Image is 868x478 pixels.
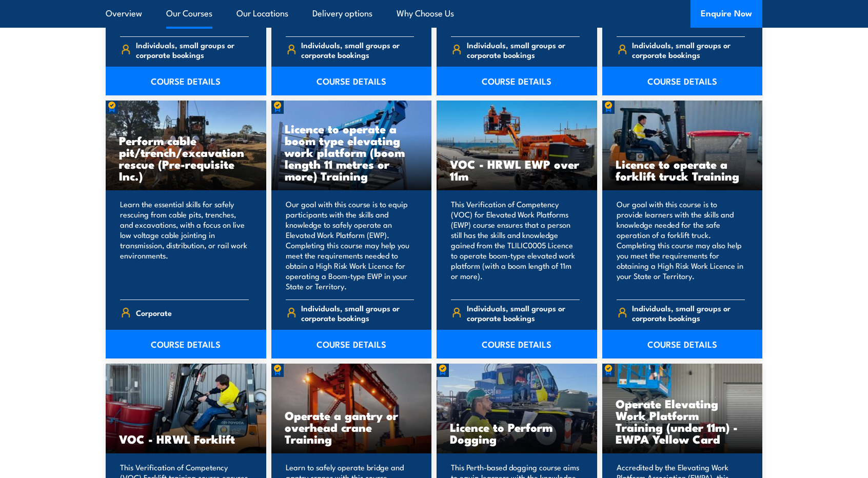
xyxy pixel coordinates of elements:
[286,199,415,291] p: Our goal with this course is to equip participants with the skills and knowledge to safely operat...
[106,330,266,358] a: COURSE DETAILS
[616,397,749,445] h3: Operate Elevating Work Platform Training (under 11m) - EWPA Yellow Card
[602,67,763,95] a: COURSE DETAILS
[437,67,597,95] a: COURSE DETAILS
[451,199,580,291] p: This Verification of Competency (VOC) for Elevated Work Platforms (EWP) course ensures that a per...
[271,330,432,358] a: COURSE DETAILS
[437,330,597,358] a: COURSE DETAILS
[120,199,249,291] p: Learn the essential skills for safely rescuing from cable pits, trenches, and excavations, with a...
[617,199,745,291] p: Our goal with this course is to provide learners with the skills and knowledge needed for the saf...
[616,158,749,182] h3: Licence to operate a forklift truck Training
[632,303,745,323] span: Individuals, small groups or corporate bookings
[467,40,580,59] span: Individuals, small groups or corporate bookings
[467,303,580,323] span: Individuals, small groups or corporate bookings
[285,409,419,445] h3: Operate a gantry or overhead crane Training
[119,134,253,182] h3: Perform cable pit/trench/excavation rescue (Pre-requisite Inc.)
[450,421,584,445] h3: Licence to Perform Dogging
[301,303,414,323] span: Individuals, small groups or corporate bookings
[271,67,432,95] a: COURSE DETAILS
[450,158,584,182] h3: VOC - HRWL EWP over 11m
[285,123,419,182] h3: Licence to operate a boom type elevating work platform (boom length 11 metres or more) Training
[301,40,414,59] span: Individuals, small groups or corporate bookings
[136,40,249,59] span: Individuals, small groups or corporate bookings
[119,433,253,445] h3: VOC - HRWL Forklift
[106,67,266,95] a: COURSE DETAILS
[632,40,745,59] span: Individuals, small groups or corporate bookings
[136,305,172,321] span: Corporate
[602,330,763,358] a: COURSE DETAILS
